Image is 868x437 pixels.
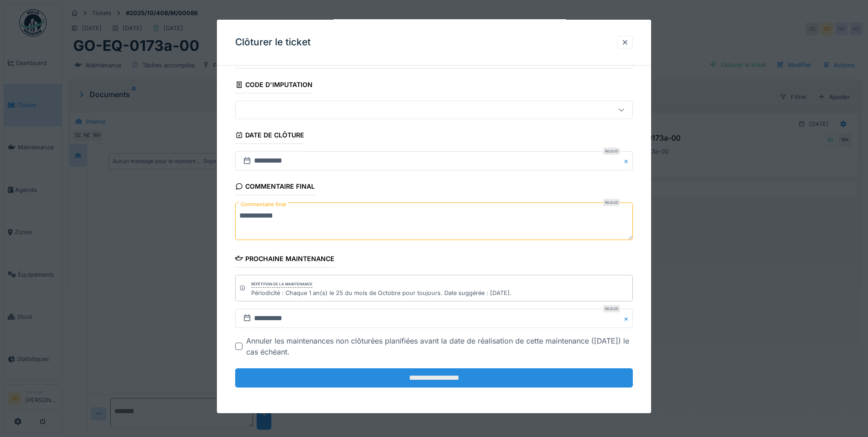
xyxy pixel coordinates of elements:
[251,289,512,297] div: Périodicité : Chaque 1 an(s) le 25 du mois de Octobre pour toujours. Date suggérée : [DATE].
[603,199,620,206] div: Requis
[603,147,620,155] div: Requis
[603,305,620,312] div: Requis
[235,180,315,195] div: Commentaire final
[235,78,313,93] div: Code d'imputation
[623,151,633,170] button: Close
[239,199,288,210] label: Commentaire final
[235,128,304,144] div: Date de clôture
[235,37,311,48] h3: Clôturer le ticket
[623,309,633,328] button: Close
[235,252,334,268] div: Prochaine maintenance
[246,335,633,357] div: Annuler les maintenances non clôturées planifiées avant la date de réalisation de cette maintenan...
[251,281,313,288] div: Répétition de la maintenance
